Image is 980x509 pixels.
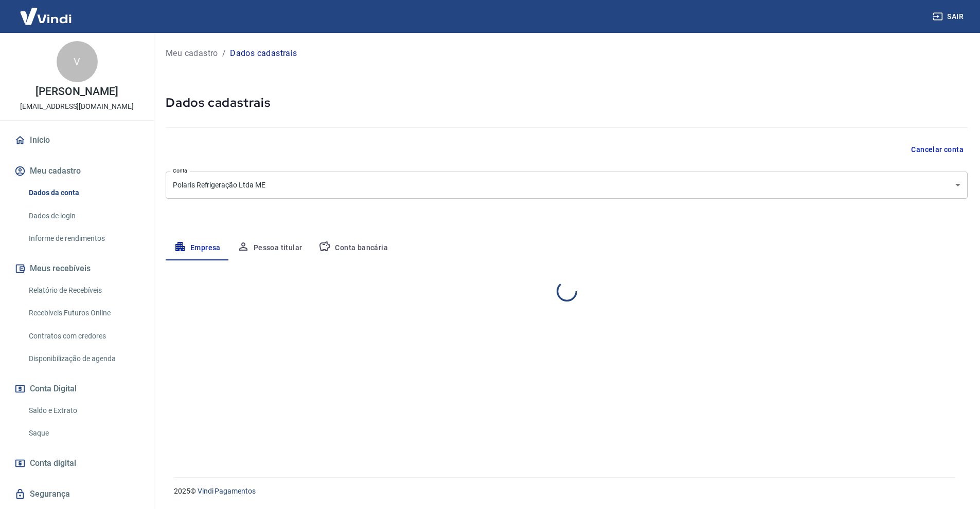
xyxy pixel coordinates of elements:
p: / [222,47,226,60]
img: Vindi [12,1,79,32]
button: Meus recebíveis [12,257,141,280]
button: Conta bancária [310,236,396,260]
a: Conta digital [12,452,141,475]
button: Conta Digital [12,378,141,400]
button: Sair [931,7,968,26]
span: Conta digital [30,456,76,470]
div: V [57,41,98,82]
a: Vindi Pagamentos [198,487,256,495]
button: Meu cadastro [12,160,141,182]
a: Segurança [12,483,141,505]
a: Saque [25,423,141,444]
label: Conta [173,167,187,175]
p: [PERSON_NAME] [35,86,118,97]
a: Informe de rendimentos [25,228,141,249]
a: Início [12,129,141,152]
a: Meu cadastro [166,47,218,60]
a: Dados de login [25,205,141,227]
p: Dados cadastrais [230,47,297,60]
a: Relatório de Recebíveis [25,280,141,301]
button: Pessoa titular [229,236,311,260]
h5: Dados cadastrais [166,95,968,111]
a: Recebíveis Futuros Online [25,303,141,324]
a: Saldo e Extrato [25,400,141,421]
a: Dados da conta [25,182,141,203]
button: Empresa [166,236,229,260]
p: [EMAIL_ADDRESS][DOMAIN_NAME] [20,101,134,112]
p: 2025 © [174,486,955,497]
a: Disponibilização de agenda [25,348,141,369]
button: Cancelar conta [907,140,968,159]
a: Contratos com credores [25,326,141,347]
div: Polaris Refrigeração Ltda ME [166,172,968,199]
